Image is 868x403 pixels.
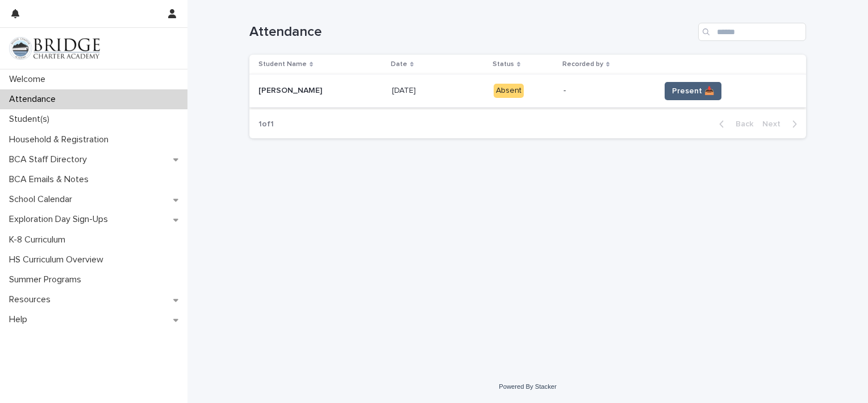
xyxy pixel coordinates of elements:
span: Next [762,120,787,128]
p: Date [391,58,407,71]
button: Back [710,119,758,129]
p: BCA Staff Directory [5,154,96,165]
button: Next [758,119,806,129]
p: 1 of 1 [249,110,283,138]
input: Search [698,23,806,41]
tr: [PERSON_NAME][PERSON_NAME] [DATE][DATE] Absent-Present 📥 [249,75,806,108]
p: - [564,86,651,96]
p: Status [493,58,514,71]
h1: Attendance [249,24,694,40]
p: Help [5,314,36,325]
span: Back [729,120,753,128]
p: HS Curriculum Overview [5,254,112,265]
p: [PERSON_NAME] [258,84,324,96]
p: [DATE] [392,84,418,96]
p: Exploration Day Sign-Ups [5,214,117,225]
p: BCA Emails & Notes [5,174,98,185]
p: Summer Programs [5,274,90,285]
p: Household & Registration [5,134,118,145]
p: School Calendar [5,194,81,205]
p: Welcome [5,74,55,85]
p: Recorded by [562,58,603,71]
img: V1C1m3IdTEidaUdm9Hs0 [9,37,100,60]
p: K-8 Curriculum [5,235,74,245]
a: Powered By Stacker [499,383,556,390]
div: Absent [494,84,524,98]
p: Resources [5,294,60,305]
span: Present 📥 [672,85,714,97]
button: Present 📥 [665,82,721,100]
p: Student(s) [5,114,59,125]
p: Student Name [258,58,307,71]
p: Attendance [5,94,65,105]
